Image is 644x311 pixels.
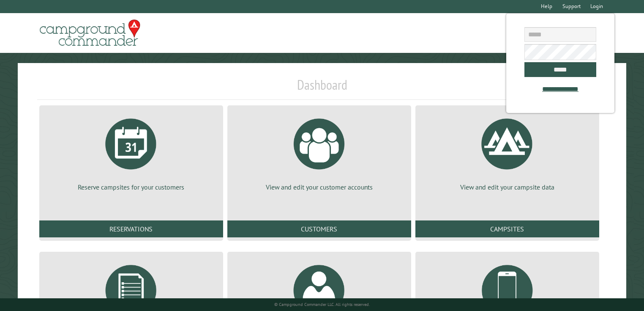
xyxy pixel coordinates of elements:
[237,112,401,192] a: View and edit your customer accounts
[274,302,370,307] small: © Campground Commander LLC. All rights reserved.
[426,182,589,192] p: View and edit your campsite data
[227,220,411,237] a: Customers
[37,17,143,50] img: Campground Commander
[237,182,401,192] p: View and edit your customer accounts
[49,182,213,192] p: Reserve campsites for your customers
[426,112,589,192] a: View and edit your campsite data
[415,220,599,237] a: Campsites
[37,77,607,100] h1: Dashboard
[49,112,213,192] a: Reserve campsites for your customers
[39,220,223,237] a: Reservations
